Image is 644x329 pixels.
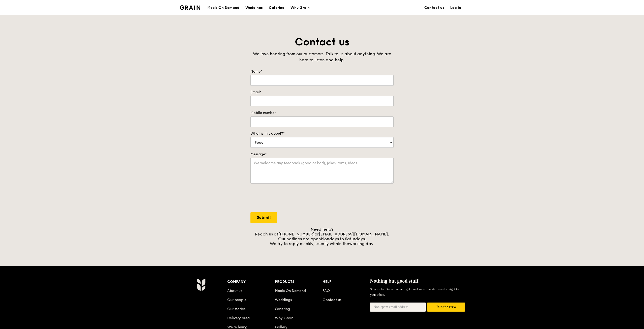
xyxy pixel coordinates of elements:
div: Company [227,278,275,285]
a: Meals On Demand [275,289,306,293]
label: Email* [250,90,394,95]
a: Why Grain [287,0,313,15]
a: Catering [266,0,287,15]
input: Submit [250,212,277,223]
iframe: reCAPTCHA [250,189,327,208]
a: [EMAIL_ADDRESS][DOMAIN_NAME] [319,232,388,236]
a: Log in [447,0,464,15]
div: Catering [269,0,284,15]
label: Name* [250,69,394,74]
a: Why Grain [275,316,293,320]
a: [PHONE_NUMBER] [278,232,315,236]
a: Contact us [323,298,341,302]
a: About us [227,289,242,293]
span: Nothing but good stuff [370,278,418,284]
h1: Contact us [250,35,394,49]
div: Need help? Reach us at or . Our hotlines are open We try to reply quickly, usually within the [250,227,394,246]
span: Mondays to Saturdays. [321,236,366,241]
label: Message* [250,152,394,157]
div: We love hearing from our customers. Talk to us about anything. We are here to listen and help. [250,51,394,63]
span: working day. [349,241,374,246]
a: Delivery area [227,316,250,320]
div: Help [323,278,370,285]
input: Non-spam email address [370,303,426,312]
label: What is this about?* [250,131,394,136]
a: Weddings [275,298,292,302]
a: Contact us [421,0,447,15]
div: Weddings [245,0,263,15]
a: Catering [275,307,290,311]
div: Why Grain [291,0,310,15]
div: Meals On Demand [207,0,239,15]
span: Sign up for Grain mail and get a welcome treat delivered straight to your inbox. [370,287,459,296]
div: Products [275,278,323,285]
a: Our stories [227,307,245,311]
img: Grain [180,5,200,10]
a: Our people [227,298,246,302]
img: Grain [197,278,205,291]
a: FAQ [323,289,330,293]
a: Weddings [242,0,266,15]
label: Mobile number [250,110,394,115]
button: Join the crew [427,303,465,312]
